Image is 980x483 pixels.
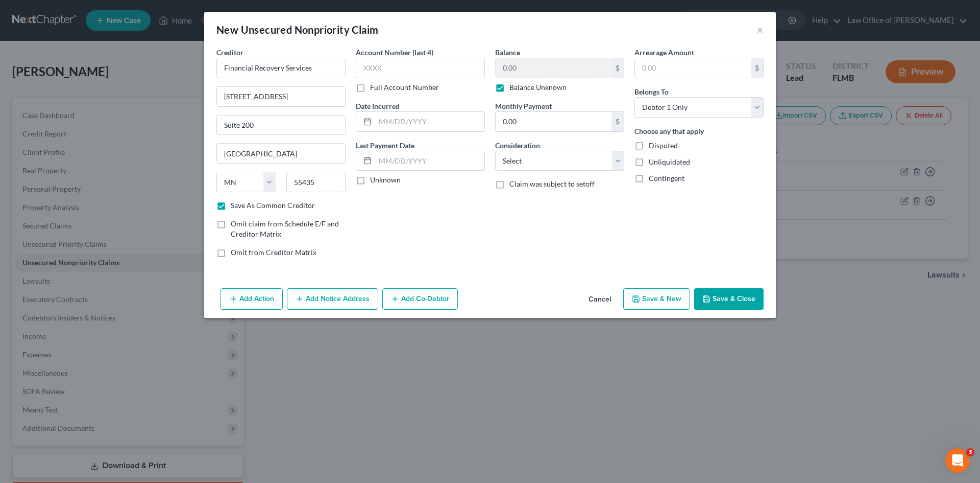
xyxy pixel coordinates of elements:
[945,448,970,473] iframe: Intercom live chat
[649,157,690,166] span: Unliquidated
[217,116,345,135] input: Apt, Suite, etc...
[496,112,611,131] input: 0.00
[495,47,520,58] label: Balance
[611,58,624,78] div: $
[634,47,694,58] label: Arrearage Amount
[382,288,458,310] button: Add Co-Debtor
[580,289,619,310] button: Cancel
[370,175,401,185] label: Unknown
[496,58,611,78] input: 0.00
[634,126,704,136] label: Choose any that apply
[287,288,378,310] button: Add Notice Address
[370,82,439,93] label: Full Account Number
[231,200,315,211] label: Save As Common Creditor
[495,101,552,111] label: Monthly Payment
[635,58,751,78] input: 0.00
[509,179,595,188] span: Claim was subject to setoff
[751,58,763,78] div: $
[231,248,316,257] span: Omit from Creditor Matrix
[966,448,974,456] span: 3
[217,144,345,163] input: Enter city...
[649,141,678,150] span: Disputed
[356,140,414,151] label: Last Payment Date
[634,87,669,96] span: Belongs To
[509,82,567,93] label: Balance Unknown
[623,288,690,310] button: Save & New
[216,58,346,78] input: Search creditor by name...
[356,58,485,78] input: XXXX
[694,288,764,310] button: Save & Close
[649,174,684,182] span: Contingent
[220,288,283,310] button: Add Action
[375,112,484,131] input: MM/DD/YYYY
[286,172,346,192] input: Enter zip...
[375,151,484,171] input: MM/DD/YYYY
[217,87,345,106] input: Enter address...
[231,219,339,238] span: Omit claim from Schedule E/F and Creditor Matrix
[756,24,764,36] button: ×
[356,101,400,111] label: Date Incurred
[356,47,433,58] label: Account Number (last 4)
[495,140,540,151] label: Consideration
[216,48,243,57] span: Creditor
[611,112,624,131] div: $
[216,22,378,37] div: New Unsecured Nonpriority Claim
